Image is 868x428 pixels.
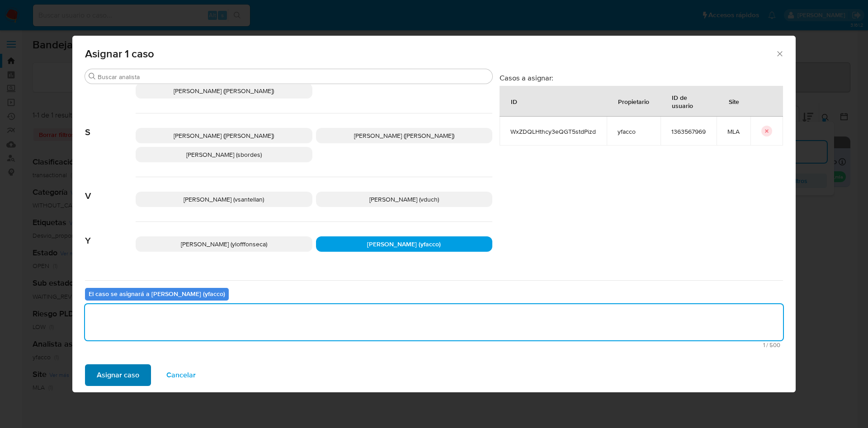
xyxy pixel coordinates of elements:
[718,90,750,112] div: Site
[136,128,312,143] div: [PERSON_NAME] ([PERSON_NAME])
[671,127,706,136] span: 1363567969
[761,126,772,136] button: icon-button
[174,131,274,140] span: [PERSON_NAME] ([PERSON_NAME])
[367,240,441,249] span: [PERSON_NAME] (yfacco)
[85,222,136,246] span: Y
[174,86,274,95] span: [PERSON_NAME] ([PERSON_NAME])
[727,127,740,136] span: MLA
[136,83,312,99] div: [PERSON_NAME] ([PERSON_NAME])
[88,342,780,348] span: Máximo 500 caracteres
[97,365,139,385] span: Asignar caso
[775,49,783,57] button: Cerrar ventana
[661,86,716,116] div: ID de usuario
[316,128,493,143] div: [PERSON_NAME] ([PERSON_NAME])
[89,73,96,80] button: Buscar
[510,127,596,136] span: WxZDQLHthcy3eQGT5stdPizd
[155,364,208,386] button: Cancelar
[500,90,528,112] div: ID
[85,113,136,138] span: S
[618,127,650,136] span: yfacco
[186,150,262,159] span: [PERSON_NAME] (sbordes)
[500,73,783,82] h3: Casos a asignar:
[184,195,264,204] span: [PERSON_NAME] (vsantellan)
[166,365,196,385] span: Cancelar
[72,36,796,392] div: assign-modal
[89,289,225,298] b: El caso se asignará a [PERSON_NAME] (yfacco)
[85,48,775,59] span: Asignar 1 caso
[98,73,489,81] input: Buscar analista
[316,192,493,207] div: [PERSON_NAME] (vduch)
[136,236,312,252] div: [PERSON_NAME] (ylofffonseca)
[85,364,151,386] button: Asignar caso
[136,192,312,207] div: [PERSON_NAME] (vsantellan)
[136,147,312,162] div: [PERSON_NAME] (sbordes)
[607,90,660,112] div: Propietario
[316,236,493,252] div: [PERSON_NAME] (yfacco)
[181,240,267,249] span: [PERSON_NAME] (ylofffonseca)
[354,131,454,140] span: [PERSON_NAME] ([PERSON_NAME])
[85,177,136,202] span: V
[369,195,439,204] span: [PERSON_NAME] (vduch)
